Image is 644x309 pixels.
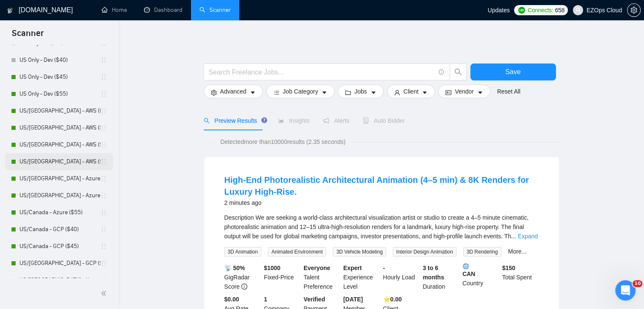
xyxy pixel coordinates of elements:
span: setting [627,7,640,14]
span: holder [100,91,107,97]
span: holder [100,243,107,250]
span: Updates [488,7,510,14]
b: Everyone [304,265,330,271]
span: holder [100,124,107,131]
a: US Only - Dev ($45) [19,69,100,86]
span: 3D Animation [224,247,261,257]
a: homeHome [102,6,127,14]
b: $ 150 [502,265,515,271]
li: US Only - Dev ($55) [5,86,113,102]
a: US/[GEOGRAPHIC_DATA] - Azure ($40) [19,170,100,187]
a: US/[GEOGRAPHIC_DATA] - AWS (Best Clients) ($55) [19,102,100,119]
span: Advanced [220,87,246,96]
span: holder [100,108,107,114]
span: holder [100,57,107,63]
span: caret-down [422,89,428,96]
b: Verified [304,296,325,303]
a: US/[GEOGRAPHIC_DATA] - Keywords ($40) [19,272,100,289]
span: holder [100,277,107,284]
span: robot [363,118,369,124]
span: Alerts [323,117,349,124]
li: US/Canada - AWS ($55) [5,153,113,170]
span: setting [211,89,217,96]
span: holder [100,175,107,182]
span: Connects: [528,6,553,15]
img: logo [7,4,13,17]
div: Hourly Load [381,263,421,291]
div: Total Spent [500,263,540,291]
span: holder [100,209,107,216]
span: caret-down [250,89,256,96]
a: US/[GEOGRAPHIC_DATA] - AWS ($40) [19,119,100,136]
a: searchScanner [199,6,231,14]
div: Talent Preference [302,263,342,291]
span: info-circle [241,284,247,290]
span: user [394,89,400,96]
button: folderJobscaret-down [338,85,384,98]
button: setting [627,3,641,17]
li: US/Canada - AWS (Best Clients) ($55) [5,102,113,119]
b: 1 [264,296,267,303]
b: - [383,265,385,271]
b: 3 to 6 months [423,265,444,281]
a: US/[GEOGRAPHIC_DATA] - Azure ($45) [19,187,100,204]
span: Preview Results [204,117,265,124]
a: Reset All [497,87,520,96]
span: Description We are seeking a world-class architectural visualization artist or studio to create a... [224,214,529,240]
img: 🌐 [463,263,469,269]
a: US/Canada - GCP ($45) [19,238,100,255]
span: notification [323,118,329,124]
span: idcard [445,89,451,96]
div: GigRadar Score [223,263,263,291]
span: Insights [278,117,310,124]
li: US/Canada - Azure ($45) [5,187,113,204]
button: barsJob Categorycaret-down [266,85,334,98]
span: ... [511,233,516,240]
li: US/Canada - AWS ($45) [5,136,113,153]
button: Save [470,63,556,80]
li: US/Canada - GCP ($40) [5,221,113,238]
span: caret-down [370,89,376,96]
span: double-left [101,289,109,298]
iframe: Intercom live chat [615,280,636,301]
span: holder [100,226,107,233]
b: ⭐️ 0.00 [383,296,402,303]
span: holder [100,192,107,199]
b: $ 1000 [264,265,280,271]
b: Expert [343,265,362,271]
div: 2 minutes ago [224,198,539,208]
span: holder [100,74,107,80]
a: More... [508,248,527,255]
li: US/Canada - GCP ($55) [5,255,113,272]
span: Animated Environment [268,247,326,257]
span: info-circle [439,69,444,75]
div: Duration [421,263,461,291]
button: settingAdvancedcaret-down [204,85,263,98]
a: US Only - Dev ($40) [19,52,100,69]
li: US Only - Dev ($45) [5,69,113,86]
span: 3D Vehicle Modeling [333,247,386,257]
a: Expand [518,233,538,240]
span: search [450,68,466,76]
span: holder [100,260,107,267]
span: Save [505,66,520,77]
a: US/[GEOGRAPHIC_DATA] - AWS ($45) [19,136,100,153]
span: Job Category [283,87,318,96]
button: idcardVendorcaret-down [438,85,490,98]
span: 10 [633,280,642,287]
span: search [204,118,210,124]
span: folder [345,89,351,96]
b: [DATE] [343,296,363,303]
li: US/Canada - Azure ($55) [5,204,113,221]
a: US/[GEOGRAPHIC_DATA] - AWS ($55) [19,153,100,170]
div: Experience Level [342,263,381,291]
div: Description We are seeking a world-class architectural visualization artist or studio to create a... [224,213,539,241]
b: CAN [462,263,499,277]
b: 📡 50% [224,265,245,271]
a: High-End Photorealistic Architectural Animation (4–5 min) & 8K Renders for Luxury High-Rise. [224,175,529,196]
span: holder [100,158,107,165]
span: Interior Design Animation [393,247,456,257]
span: Auto Bidder [363,117,405,124]
b: $0.00 [224,296,239,303]
a: US/Canada - GCP ($40) [19,221,100,238]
